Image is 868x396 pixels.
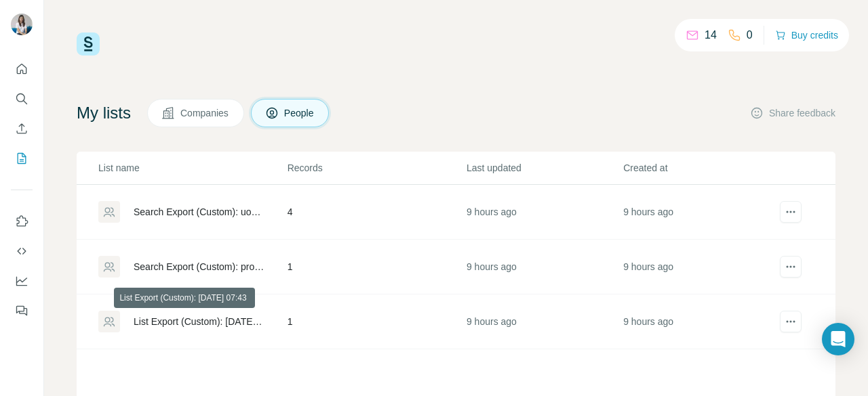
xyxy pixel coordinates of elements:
td: 9 hours ago [623,185,779,240]
button: actions [780,311,802,332]
button: Enrich CSV [11,116,33,141]
button: Buy credits [775,26,838,45]
button: Search [11,87,33,111]
td: 9 hours ago [623,294,779,349]
td: 9 hours ago [623,240,779,294]
button: Feedback [11,299,33,323]
div: Open Intercom Messenger [822,323,854,355]
div: List Export (Custom): [DATE] 07:43 [134,315,264,328]
td: 9 hours ago [466,294,623,349]
div: Search Export (Custom): property guru [GEOGRAPHIC_DATA] - [DATE] 07:47 [134,260,264,273]
p: Created at [623,161,778,175]
td: 1 [287,294,466,349]
td: 4 [287,185,466,240]
button: Dashboard [11,269,33,293]
button: actions [780,201,802,223]
p: Last updated [467,161,622,175]
button: My lists [11,146,33,171]
td: 9 hours ago [466,185,623,240]
span: Companies [180,106,230,120]
button: Share feedback [750,106,835,120]
p: 0 [747,27,753,43]
h4: My lists [77,102,131,124]
button: actions [780,256,802,278]
td: 9 hours ago [466,240,623,294]
button: Quick start [11,57,33,81]
p: 14 [705,27,717,43]
p: List name [98,161,286,175]
img: Avatar [11,14,33,35]
img: Surfe Logo [77,32,100,56]
button: Use Surfe API [11,239,33,263]
span: People [284,106,315,120]
p: Records [288,161,465,175]
button: Use Surfe on LinkedIn [11,209,33,234]
td: 1 [287,240,466,294]
div: Search Export (Custom): uob [GEOGRAPHIC_DATA] - [DATE] 07:57 [134,205,264,219]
